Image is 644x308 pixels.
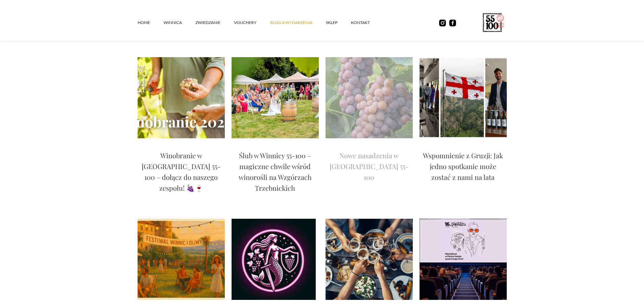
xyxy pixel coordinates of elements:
[234,13,270,33] a: vouchery
[138,150,225,193] p: Winobranie w [GEOGRAPHIC_DATA] 55-100 – dołącz do naszego zespołu! 🍇🍷
[138,13,164,33] a: Home
[195,13,234,33] a: ZWIEDZANIE
[326,150,413,183] p: Nowe nasadzenia w [GEOGRAPHIC_DATA] 55-100
[270,13,326,33] a: Blog & Wydarzenia
[232,150,319,197] a: Ślub w Winnicy 55-100 – magiczne chwile wśród winorośli na Wzgórzach Trzebnickich
[138,150,225,197] a: Winobranie w [GEOGRAPHIC_DATA] 55-100 – dołącz do naszego zespołu! 🍇🍷
[232,150,319,193] p: Ślub w Winnicy 55-100 – magiczne chwile wśród winorośli na Wzgórzach Trzebnickich
[326,13,351,33] a: SKLEP
[420,150,507,186] a: Wspomnienie z Gruzji: Jak jedno spotkanie może zostać z nami na lata
[420,150,507,183] p: Wspomnienie z Gruzji: Jak jedno spotkanie może zostać z nami na lata
[326,150,413,186] a: Nowe nasadzenia w [GEOGRAPHIC_DATA] 55-100
[351,13,383,33] a: kontakt
[164,13,195,33] a: winnica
